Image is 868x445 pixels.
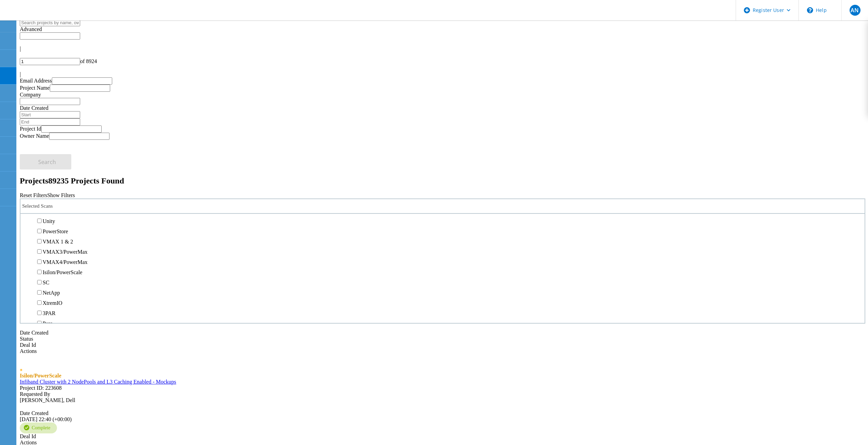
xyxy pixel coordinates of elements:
div: Requested By [20,391,865,397]
label: Owner Name [20,133,49,139]
span: Advanced [20,26,42,32]
div: [DATE] 22:40 (+00:00) [20,410,865,422]
label: NetApp [43,290,60,296]
div: Status [20,336,865,342]
div: Complete [20,422,57,433]
label: Email Address [20,78,52,84]
span: AN [851,8,859,13]
div: Date Created [20,410,865,416]
label: Project Id [20,126,41,132]
div: Actions [20,348,865,354]
span: Search [38,158,56,166]
span: of 8924 [80,58,97,64]
a: Show Filters [47,192,75,198]
input: Start [20,111,80,118]
label: Pure [43,321,53,326]
label: Date Created [20,105,48,111]
div: Selected Scans [20,198,865,214]
label: Company [20,92,41,98]
a: Reset Filters [20,192,47,198]
input: End [20,118,80,125]
div: Deal Id [20,433,865,440]
button: Search [20,154,71,169]
div: Deal Id [20,342,865,348]
label: Isilon/PowerScale [43,269,82,275]
input: Search projects by name, owner, ID, company, etc [20,19,80,26]
label: XtremIO [43,300,62,306]
label: VMAX3/PowerMax [43,249,88,255]
b: Projects [20,176,48,185]
div: | [20,46,865,52]
a: Infiband Cluster with 2 NodePools and L3 Caching Enabled - Mockups [20,379,176,385]
label: 3PAR [43,310,56,316]
label: PowerStore [43,228,68,234]
label: Unity [43,218,55,224]
span: Isilon/PowerScale [20,373,61,379]
a: Live Optics Dashboard [7,13,80,19]
span: 89235 Projects Found [48,176,124,185]
label: CLARiiON/VNX [43,208,82,214]
label: SC [43,280,49,285]
label: VMAX 1 & 2 [43,239,73,244]
label: VMAX4/PowerMax [43,259,88,265]
div: | [20,71,865,77]
div: [PERSON_NAME], Dell [20,391,865,403]
label: Project Name [20,85,50,91]
span: Project ID: 223608 [20,385,62,391]
svg: \n [807,7,813,13]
